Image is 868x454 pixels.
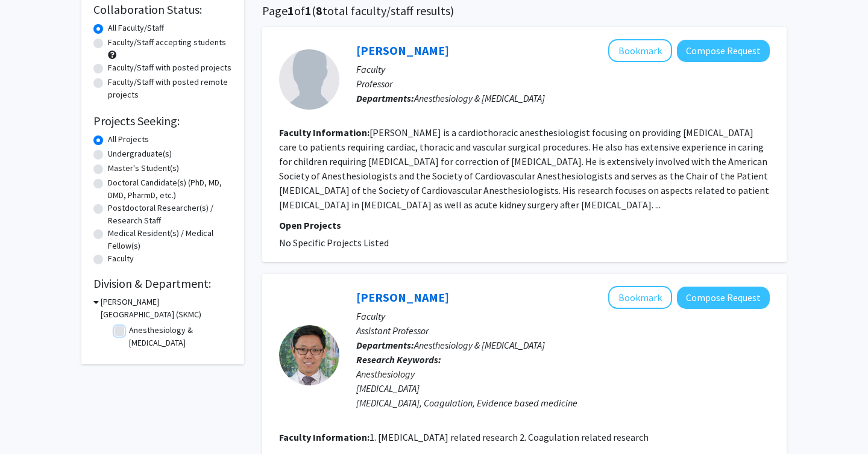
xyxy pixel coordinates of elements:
[356,339,414,351] b: Departments:
[608,286,672,309] button: Add Uzung Yoon to Bookmarks
[262,4,787,18] h1: Page of ( total faculty/staff results)
[356,323,770,338] p: Assistant Professor
[608,39,672,62] button: Add Jacob Raphael to Bookmarks
[356,290,449,305] a: [PERSON_NAME]
[108,148,172,160] label: Undergraduate(s)
[93,2,232,17] h2: Collaboration Status:
[108,202,232,227] label: Postdoctoral Researcher(s) / Research Staff
[356,309,770,323] p: Faculty
[108,176,232,202] label: Doctoral Candidate(s) (PhD, MD, DMD, PharmD, etc.)
[93,276,232,291] h2: Division & Department:
[108,22,164,34] label: All Faculty/Staff
[108,133,149,146] label: All Projects
[677,287,770,309] button: Compose Request to Uzung Yoon
[677,40,770,62] button: Compose Request to Jacob Raphael
[93,114,232,128] h2: Projects Seeking:
[108,252,134,265] label: Faculty
[108,76,232,101] label: Faculty/Staff with posted remote projects
[129,324,229,349] label: Anesthesiology & [MEDICAL_DATA]
[316,3,322,18] span: 8
[356,62,770,76] p: Faculty
[370,431,649,443] fg-read-more: 1. [MEDICAL_DATA] related research 2. Coagulation related research
[108,36,226,49] label: Faculty/Staff accepting students
[305,3,312,18] span: 1
[108,227,232,252] label: Medical Resident(s) / Medical Fellow(s)
[356,367,770,410] div: Anesthesiology [MEDICAL_DATA] [MEDICAL_DATA], Coagulation, Evidence based medicine
[356,76,770,91] p: Professor
[279,431,370,443] b: Faculty Information:
[101,296,232,321] h3: [PERSON_NAME][GEOGRAPHIC_DATA] (SKMC)
[279,218,770,232] p: Open Projects
[356,353,441,365] b: Research Keywords:
[414,339,545,351] span: Anesthesiology & [MEDICAL_DATA]
[279,237,389,249] span: No Specific Projects Listed
[279,126,769,211] fg-read-more: [PERSON_NAME] is a cardiothoracic anesthesiologist focusing on providing [MEDICAL_DATA] care to p...
[817,400,859,445] iframe: Chat
[356,92,414,104] b: Departments:
[414,92,545,104] span: Anesthesiology & [MEDICAL_DATA]
[108,162,179,175] label: Master's Student(s)
[356,43,449,58] a: [PERSON_NAME]
[108,61,231,74] label: Faculty/Staff with posted projects
[288,3,294,18] span: 1
[279,126,370,138] b: Faculty Information:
